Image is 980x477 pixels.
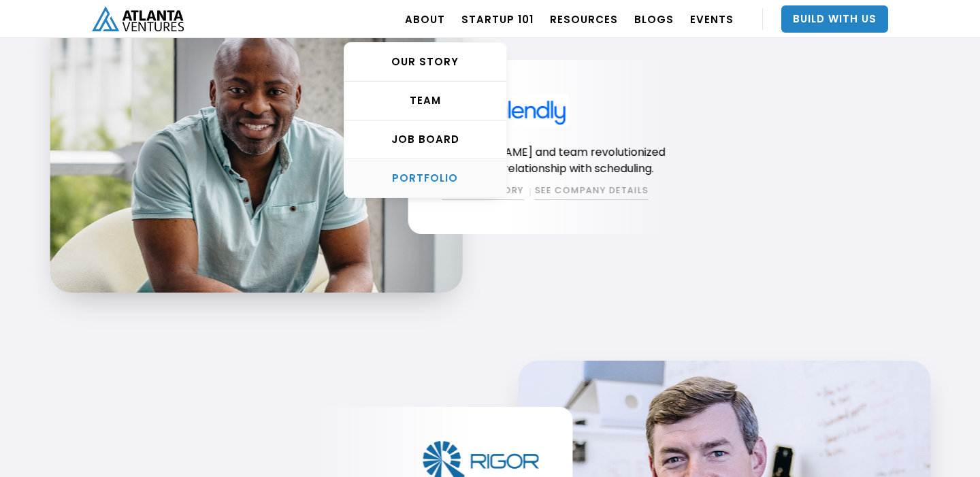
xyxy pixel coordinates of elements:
a: Job Board [344,120,506,159]
p: [PERSON_NAME] and team revolutionized the world's relationship with scheduling. [442,145,681,178]
a: Build With Us [781,5,888,33]
div: TEAM [344,94,506,108]
div: | [528,184,529,201]
a: TEAM [344,82,506,120]
div: OUR STORY [344,55,506,69]
div: Job Board [344,133,506,146]
a: READ THE STORY [442,184,523,201]
a: SEE COMPANY DETAILS [534,184,648,201]
a: OUR STORY [344,43,506,82]
img: Tope Awotona, CEO of Calendly [50,1,462,293]
a: PORTFOLIO [344,159,506,197]
div: PORTFOLIO [344,171,506,185]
